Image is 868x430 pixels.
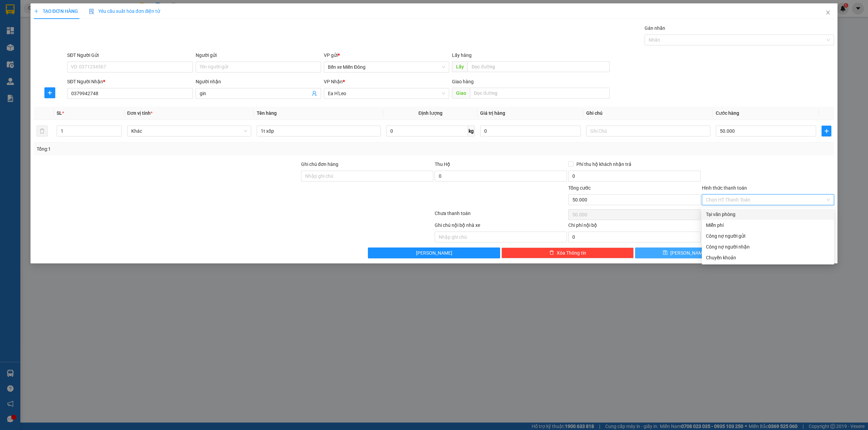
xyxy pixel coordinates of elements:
[702,241,834,252] div: Cước gửi hàng sẽ được ghi vào công nợ của người nhận
[568,221,701,232] div: Chi phí nội bộ
[67,51,193,59] div: SĐT Người Gửi
[34,9,39,14] span: plus
[37,126,47,136] button: delete
[702,185,747,191] label: Hình thức thanh toán
[635,248,734,258] button: save[PERSON_NAME]
[435,221,567,232] div: Ghi chú nội bộ nhà xe
[452,52,472,58] span: Lấy hàng
[435,232,567,242] input: Nhập ghi chú
[89,9,94,14] img: icon
[37,145,335,153] div: Tổng: 1
[645,25,665,31] label: Gán nhãn
[257,126,381,136] input: VD: Bàn, Ghế
[301,162,338,167] label: Ghi chú đơn hàng
[670,249,707,257] span: [PERSON_NAME]
[127,110,153,116] span: Đơn vị tính
[706,254,830,261] div: Chuyển khoản
[716,110,739,116] span: Cước hàng
[324,79,343,84] span: VP Nhận
[706,221,830,229] div: Miễn phí
[301,171,433,181] input: Ghi chú đơn hàng
[57,110,62,116] span: SL
[468,126,475,136] span: kg
[435,162,450,167] span: Thu Hộ
[557,249,586,257] span: Xóa Thông tin
[45,90,55,95] span: plus
[416,249,452,257] span: [PERSON_NAME]
[501,248,634,258] button: deleteXóa Thông tin
[825,10,831,15] span: close
[574,160,634,168] span: Phí thu hộ khách nhận trả
[468,61,610,72] input: Dọc đường
[312,91,317,96] span: user-add
[324,51,449,59] div: VP gửi
[584,107,713,120] th: Ghi chú
[480,110,505,116] span: Giá trị hàng
[480,126,580,136] input: 0
[131,126,247,136] span: Khác
[328,88,445,99] span: Ea H'Leo
[34,8,78,14] span: TẠO ĐƠN HÀNG
[568,185,591,191] span: Tổng cước
[452,88,470,99] span: Giao
[434,210,568,221] div: Chưa thanh toán
[368,248,500,258] button: [PERSON_NAME]
[452,79,474,84] span: Giao hàng
[702,231,834,241] div: Cước gửi hàng sẽ được ghi vào công nợ của người gửi
[89,8,160,14] span: Yêu cầu xuất hóa đơn điện tử
[196,51,321,59] div: Người gửi
[257,110,277,116] span: Tên hàng
[44,87,55,98] button: plus
[706,232,830,240] div: Công nợ người gửi
[706,243,830,251] div: Công nợ người nhận
[706,211,830,218] div: Tại văn phòng
[663,250,668,256] span: save
[452,61,468,72] span: Lấy
[822,128,831,134] span: plus
[822,126,831,136] button: plus
[549,250,554,256] span: delete
[196,78,321,85] div: Người nhận
[328,62,445,72] span: Bến xe Miền Đông
[67,78,193,85] div: SĐT Người Nhận
[586,126,710,136] input: Ghi Chú
[418,110,442,116] span: Định lượng
[818,3,837,22] button: Close
[470,88,610,99] input: Dọc đường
